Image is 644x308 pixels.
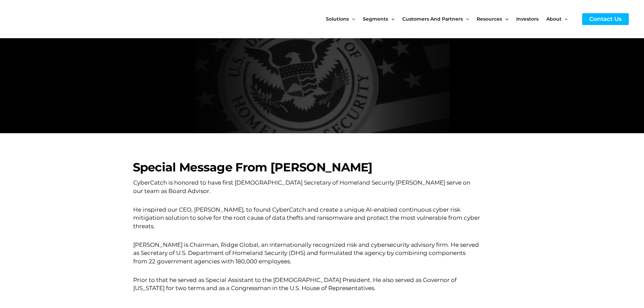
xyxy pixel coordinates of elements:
span: Investors [516,5,539,33]
span: Menu Toggle [463,5,469,33]
p: Prior to that he served as Special Assistant to the [DEMOGRAPHIC_DATA] President. He also served ... [133,276,480,293]
nav: Site Navigation: New Main Menu [326,5,575,33]
p: He inspired our CEO, [PERSON_NAME], to found CyberCatch and create a unique AI-enabled continuous... [133,206,480,231]
p: CyberCatch is honored to have first [DEMOGRAPHIC_DATA] Secretary of Homeland Security [PERSON_NAM... [133,179,480,195]
span: Customers and Partners [402,5,463,33]
a: Contact Us [582,13,629,25]
span: Menu Toggle [502,5,508,33]
span: About [546,5,562,33]
h2: Special Message From [PERSON_NAME] [133,160,511,175]
p: [PERSON_NAME] is Chairman, Ridge Global, an internationally recognized risk and cybersecurity adv... [133,241,480,266]
a: Investors [516,5,546,33]
span: Menu Toggle [562,5,568,33]
img: CyberCatch [12,5,93,33]
span: Resources [477,5,502,33]
span: Menu Toggle [388,5,394,33]
span: Menu Toggle [349,5,355,33]
span: Solutions [326,5,349,33]
span: Segments [363,5,388,33]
